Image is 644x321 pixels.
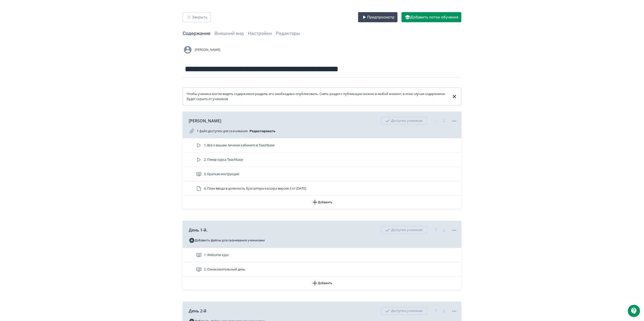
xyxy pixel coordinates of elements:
[381,307,427,315] div: Доступно ученикам
[204,253,229,258] span: 1. Welcome курс
[183,262,461,277] div: 2. Ознакомительный день
[183,167,461,181] div: 3. Краткая инструкция
[214,31,244,36] a: Внешний вид
[381,117,427,125] div: Доступно ученикам
[183,31,210,36] a: Содержание
[197,129,248,134] span: 1 файл доступен для скачивания
[183,277,461,289] button: Добавить
[183,138,461,153] div: 1. Всё о вашем личном кабинете в Teachbase
[195,47,220,52] span: [PERSON_NAME]
[204,267,245,272] span: 2. Ознакомительный день
[189,308,206,314] span: День 2-й
[248,31,272,36] a: Настройки
[276,31,300,36] a: Редакторы
[401,12,461,22] button: Добавить поток обучения
[183,248,461,262] div: 1. Welcome курс
[189,118,221,124] span: [PERSON_NAME]
[204,172,239,177] span: 3. Краткая инструкция
[358,12,397,22] button: Предпросмотр
[204,143,275,148] span: 1. Всё о вашем личном кабинете в Teachbase
[250,127,275,135] button: Редактировать
[183,181,461,196] div: 4. План ввода в должность Бухгалтера-кассира версия 3 от [DATE]
[189,236,265,244] button: Добавить файлы для скачивания учениками
[204,186,306,191] span: 4. План ввода в должность Бухгалтера-кассира версия 3 от 23.09.2024г.
[183,12,211,22] button: Закрыть
[189,227,207,233] span: День 1-й.
[381,226,427,234] div: Доступно ученикам
[183,153,461,167] div: 2. Плеер курса Teachbase
[183,196,461,209] button: Добавить
[204,157,243,162] span: 2. Плеер курса Teachbase
[187,91,447,101] div: Чтобы ученики могли видеть содержимое раздела, его необходимо опубликовать. Снять раздел с публик...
